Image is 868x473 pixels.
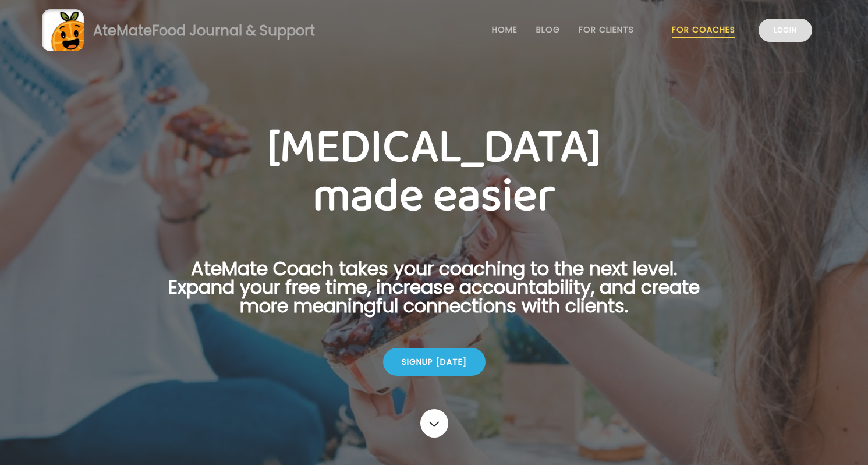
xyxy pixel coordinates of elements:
[150,259,718,329] p: AteMate Coach takes your coaching to the next level. Expand your free time, increase accountabili...
[672,25,735,34] a: For Coaches
[383,348,486,376] div: Signup [DATE]
[579,25,634,34] a: For Clients
[492,25,518,34] a: Home
[536,25,560,34] a: Blog
[150,123,718,221] h1: [MEDICAL_DATA] made easier
[84,20,315,41] div: AteMate
[759,19,812,42] a: Login
[42,9,826,51] a: AteMateFood Journal & Support
[152,21,315,40] span: Food Journal & Support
